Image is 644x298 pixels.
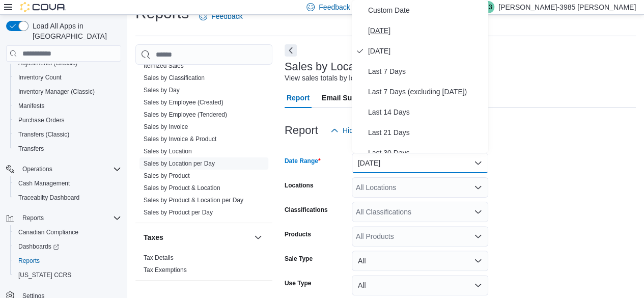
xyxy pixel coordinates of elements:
span: Sales by Classification [144,74,205,82]
button: [DATE] [352,153,488,173]
span: Transfers (Classic) [14,128,121,141]
a: Sales by Product [144,172,190,179]
span: Sales by Product & Location [144,184,220,192]
label: Locations [285,181,314,189]
span: Sales by Location [144,147,192,155]
a: Transfers (Classic) [14,128,73,141]
button: Manifests [10,99,125,113]
label: Classifications [285,206,328,214]
a: Tax Details [144,254,174,261]
button: Canadian Compliance [10,225,125,239]
a: Dashboards [10,239,125,254]
a: Tax Exemptions [144,266,187,274]
span: Traceabilty Dashboard [14,192,121,204]
span: Inventory Count [18,73,62,82]
span: Custom Date [368,4,484,16]
span: Last 30 Days [368,147,484,159]
div: View sales totals by location and day for a specified date range. [285,73,485,84]
a: Reports [14,255,44,267]
button: Open list of options [474,183,482,192]
span: Reports [14,255,121,267]
div: Taxes [135,252,272,280]
a: Purchase Orders [14,114,69,126]
span: Transfers (Classic) [18,130,69,139]
a: Cash Management [14,177,74,189]
span: [DATE] [368,45,484,57]
button: Taxes [252,231,264,243]
span: Tax Details [144,254,174,262]
button: Next [285,44,297,57]
a: Manifests [14,100,48,112]
span: Manifests [18,102,44,110]
a: Sales by Employee (Tendered) [144,111,227,118]
span: Manifests [14,100,121,112]
button: Reports [10,254,125,268]
span: [DATE] [368,24,484,37]
a: Transfers [14,143,48,155]
a: Inventory Count [14,71,66,84]
button: Operations [18,163,57,175]
button: All [352,251,488,271]
button: Operations [2,162,125,176]
span: Sales by Employee (Tendered) [144,111,227,119]
a: Sales by Invoice & Product [144,136,216,143]
img: Cova [20,2,66,12]
span: Transfers [18,145,44,153]
span: Cash Management [18,179,70,187]
span: Sales by Location per Day [144,159,215,168]
span: Operations [22,165,52,173]
span: Sales by Product [144,172,190,180]
span: Purchase Orders [14,114,121,126]
button: Transfers [10,142,125,156]
button: [US_STATE] CCRS [10,268,125,282]
button: Purchase Orders [10,113,125,127]
span: Load All Apps in [GEOGRAPHIC_DATA] [29,21,121,41]
span: Email Subscription [322,88,386,108]
label: Date Range [285,157,321,165]
span: Sales by Invoice & Product [144,135,216,143]
div: Kandice-3985 Marquez [482,1,494,13]
button: Hide Parameters [326,120,400,141]
button: Inventory Count [10,70,125,85]
span: K3 [485,1,492,13]
h3: Taxes [144,232,163,242]
span: Reports [18,212,121,224]
span: Inventory Manager (Classic) [18,88,95,96]
a: Sales by Location [144,148,192,155]
span: Itemized Sales [144,62,184,70]
span: Report [287,88,310,108]
h3: Report [285,124,318,137]
button: Traceabilty Dashboard [10,191,125,205]
p: [PERSON_NAME]-3985 [PERSON_NAME] [498,1,636,13]
a: Sales by Location per Day [144,160,215,167]
span: Operations [18,163,121,175]
span: Last 14 Days [368,106,484,118]
span: Reports [18,257,40,265]
button: Reports [18,212,48,224]
a: Canadian Compliance [14,226,82,238]
button: All [352,275,488,295]
label: Products [285,230,311,238]
button: Open list of options [474,208,482,216]
span: Purchase Orders [18,116,65,124]
a: Dashboards [14,240,63,253]
a: Feedback [195,6,246,26]
button: Reports [2,211,125,225]
button: Inventory Manager (Classic) [10,85,125,99]
span: Traceabilty Dashboard [18,194,79,202]
span: Reports [22,214,44,222]
span: Cash Management [14,177,121,189]
button: Open list of options [474,232,482,240]
span: [US_STATE] CCRS [18,271,71,279]
span: Feedback [319,2,350,12]
span: Hide Parameters [343,125,396,136]
span: Inventory Manager (Classic) [14,86,121,98]
a: Sales by Product & Location per Day [144,197,243,204]
span: Transfers [14,143,121,155]
span: Last 21 Days [368,126,484,139]
a: Sales by Classification [144,74,205,82]
a: Sales by Product & Location [144,184,220,192]
a: Sales by Employee (Created) [144,99,223,106]
span: Inventory Count [14,71,121,84]
a: Sales by Product per Day [144,209,213,216]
